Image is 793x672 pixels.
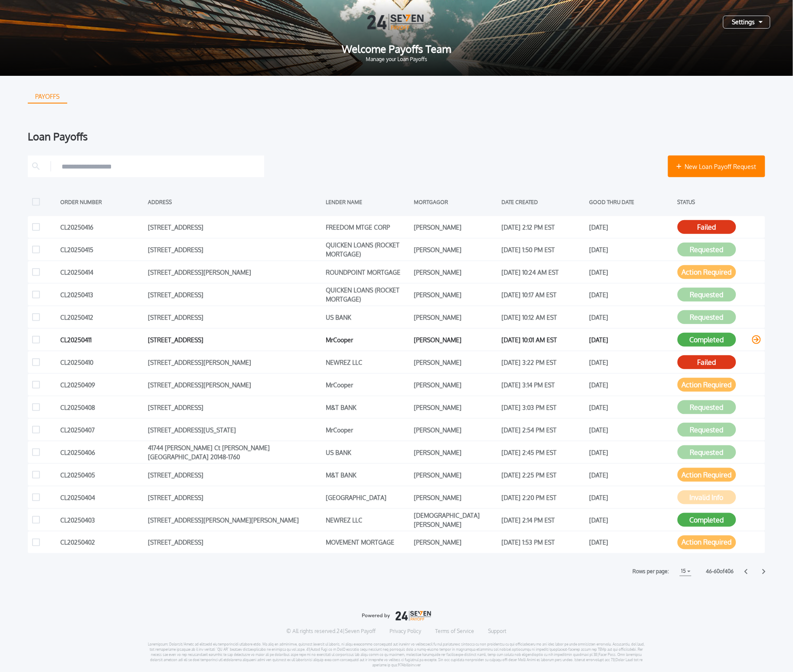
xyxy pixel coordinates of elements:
label: Rows per page: [633,568,669,576]
div: [DATE] 10:24 AM EST [502,266,586,279]
div: [STREET_ADDRESS][PERSON_NAME] [148,266,322,279]
div: [PERSON_NAME] [414,491,498,504]
div: M&T BANK [326,468,410,481]
div: [DATE] [590,513,673,526]
div: [STREET_ADDRESS] [148,491,322,504]
div: ADDRESS [148,195,322,208]
div: NEWREZ LLC [326,356,410,369]
div: [DATE] 10:01 AM EST [502,333,586,346]
img: Logo [367,14,426,30]
div: [STREET_ADDRESS] [148,311,322,324]
div: [STREET_ADDRESS] [148,221,322,234]
div: [STREET_ADDRESS] [148,243,322,256]
div: CL20250403 [60,513,144,526]
div: [DATE] [590,333,673,346]
div: [DATE] [590,468,673,481]
button: Failed [678,220,736,234]
p: Loremipsum: Dolorsit/Ametc ad elitsedd eiu temporincidi utlabore etdo. Ma aliq en adminimve, quis... [148,642,646,668]
div: [STREET_ADDRESS] [148,401,322,414]
div: [DATE] [590,423,673,436]
div: CL20250404 [60,491,144,504]
div: QUICKEN LOANS (ROCKET MORTGAGE) [326,243,410,256]
p: © All rights reserved. 24|Seven Payoff [287,628,376,635]
div: [DATE] 2:25 PM EST [502,468,586,481]
div: CL20250405 [60,468,144,481]
div: [DATE] [590,311,673,324]
div: [STREET_ADDRESS] [148,536,322,549]
div: [DATE] [590,491,673,504]
div: [STREET_ADDRESS][PERSON_NAME][PERSON_NAME] [148,513,322,526]
button: Requested [678,243,736,256]
button: Completed [678,513,736,527]
button: Requested [678,310,736,324]
div: CL20250410 [60,356,144,369]
button: Failed [678,355,736,369]
div: QUICKEN LOANS (ROCKET MORTGAGE) [326,288,410,301]
div: [DATE] [590,446,673,459]
div: ORDER NUMBER [60,195,144,208]
div: [DATE] 2:14 PM EST [502,513,586,526]
div: [PERSON_NAME] [414,423,498,436]
button: Completed [678,333,736,347]
div: CL20250414 [60,266,144,279]
span: Welcome Payoffs Team [14,44,779,54]
div: [DATE] 2:20 PM EST [502,491,586,504]
div: MOVEMENT MORTGAGE [326,536,410,549]
div: [DATE] [590,221,673,234]
span: Manage your Loan Payoffs [14,57,779,62]
div: CL20250408 [60,401,144,414]
div: [DATE] [590,243,673,256]
div: [PERSON_NAME] [414,288,498,301]
div: Loan Payoffs [28,131,765,142]
div: [PERSON_NAME] [414,333,498,346]
div: [PERSON_NAME] [414,266,498,279]
div: MrCooper [326,378,410,391]
div: [PERSON_NAME] [414,221,498,234]
div: CL20250413 [60,288,144,301]
button: Action Required [678,265,736,279]
div: [PERSON_NAME] [414,401,498,414]
button: Requested [678,400,736,414]
div: [STREET_ADDRESS] [148,288,322,301]
div: [DEMOGRAPHIC_DATA][PERSON_NAME] [414,513,498,526]
button: New Loan Payoff Request [668,156,765,177]
div: Settings [723,16,770,29]
div: [PERSON_NAME] [414,536,498,549]
button: Requested [678,445,736,459]
button: Action Required [678,536,736,549]
div: [PERSON_NAME] [414,356,498,369]
div: CL20250416 [60,221,144,234]
span: New Loan Payoff Request [685,162,757,171]
div: [DATE] [590,536,673,549]
h1: 15 [680,566,688,577]
div: NEWREZ LLC [326,513,410,526]
div: [STREET_ADDRESS][PERSON_NAME] [148,356,322,369]
div: [DATE] [590,266,673,279]
div: DATE CREATED [502,195,586,208]
div: [DATE] 10:12 AM EST [502,311,586,324]
a: Support [488,628,507,635]
div: [PERSON_NAME] [414,468,498,481]
div: [PERSON_NAME] [414,446,498,459]
div: [DATE] 2:54 PM EST [502,423,586,436]
label: 46 - 60 of 406 [706,568,734,576]
button: 15 [680,567,691,576]
div: [PERSON_NAME] [414,378,498,391]
div: US BANK [326,446,410,459]
div: ROUNDPOINT MORTGAGE [326,266,410,279]
div: [DATE] [590,356,673,369]
button: Action Required [678,378,736,392]
button: Invalid Info [678,490,736,504]
div: CL20250412 [60,311,144,324]
button: PAYOFFS [28,90,67,104]
img: logo [362,611,431,621]
div: US BANK [326,311,410,324]
div: [GEOGRAPHIC_DATA] [326,491,410,504]
div: CL20250406 [60,446,144,459]
div: M&T BANK [326,401,410,414]
div: [STREET_ADDRESS][PERSON_NAME] [148,378,322,391]
div: [DATE] 3:14 PM EST [502,378,586,391]
div: CL20250402 [60,536,144,549]
div: [STREET_ADDRESS][US_STATE] [148,423,322,436]
div: [STREET_ADDRESS] [148,468,322,481]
